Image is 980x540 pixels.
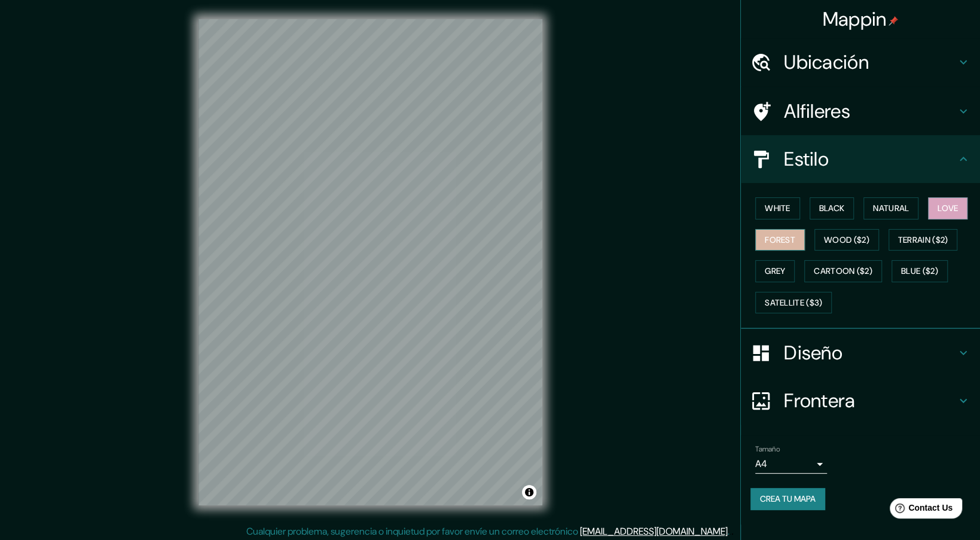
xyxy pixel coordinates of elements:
div: A4 [755,454,827,474]
iframe: Help widget launcher [874,493,967,527]
div: Ubicación [741,38,980,86]
div: Alfileres [741,87,980,135]
button: White [755,197,800,219]
button: Forest [755,229,805,251]
canvas: Map [199,19,542,505]
button: Blue ($2) [892,260,948,282]
h4: Diseño [784,341,956,365]
p: Cualquier problema, sugerencia o inquietud por favor envíe un correo electrónico . [246,524,729,539]
a: [EMAIL_ADDRESS][DOMAIN_NAME] [580,525,728,538]
button: Wood ($2) [814,229,879,251]
div: Diseño [741,329,980,377]
button: Love [928,197,967,219]
h4: Estilo [784,147,956,171]
h4: Frontera [784,389,956,413]
button: Terrain ($2) [889,229,958,251]
button: Black [810,197,854,219]
div: Frontera [741,377,980,425]
button: Crea tu mapa [750,488,825,510]
button: Toggle attribution [522,485,536,499]
h4: Mappin [823,7,899,31]
div: . [731,524,734,539]
label: Tamaño [755,444,780,454]
h4: Ubicación [784,50,956,74]
button: Cartoon ($2) [804,260,882,282]
img: pin-icon.png [889,16,898,26]
div: . [729,524,731,539]
button: Satellite ($3) [755,292,832,314]
h4: Alfileres [784,99,956,123]
button: Grey [755,260,795,282]
button: Natural [863,197,918,219]
div: Estilo [741,135,980,183]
